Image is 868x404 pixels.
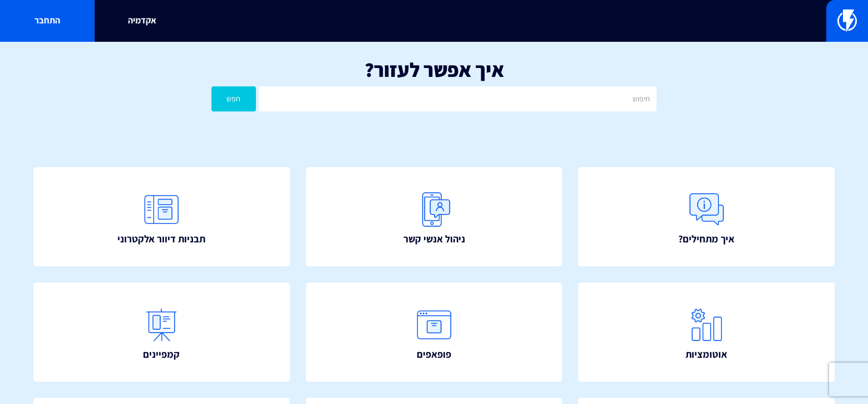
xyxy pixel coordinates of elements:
[33,283,290,382] a: קמפיינים
[211,86,256,111] button: חפש
[306,167,563,266] a: ניהול אנשי קשר
[578,167,835,266] a: איך מתחילים?
[117,232,205,246] span: תבניות דיוור אלקטרוני
[578,283,835,382] a: אוטומציות
[259,86,657,111] input: חיפוש
[33,167,290,266] a: תבניות דיוור אלקטרוני
[403,232,465,246] span: ניהול אנשי קשר
[184,8,684,34] input: חיפוש מהיר...
[678,232,734,246] span: איך מתחילים?
[143,347,180,362] span: קמפיינים
[17,59,851,81] h1: איך אפשר לעזור?
[306,283,563,382] a: פופאפים
[417,347,451,362] span: פופאפים
[685,347,727,362] span: אוטומציות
